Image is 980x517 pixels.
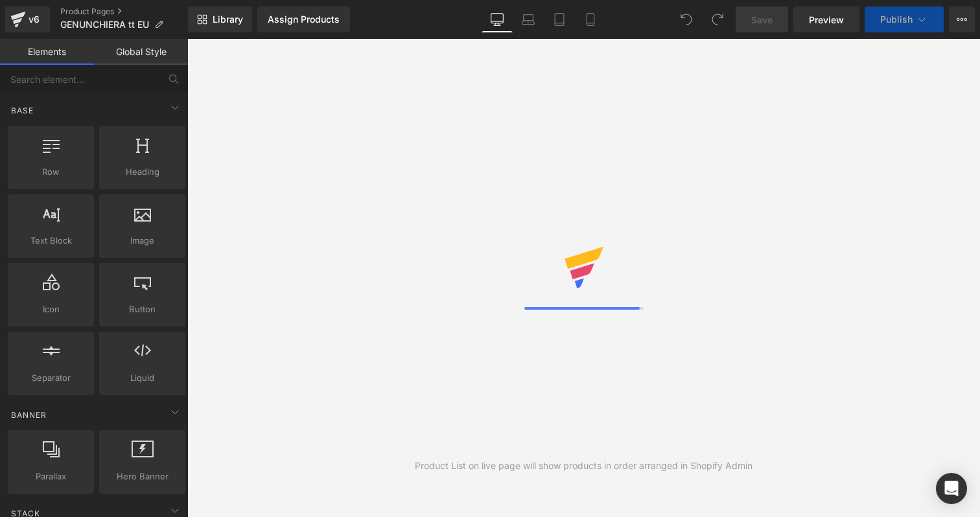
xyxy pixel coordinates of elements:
div: v6 [26,11,42,28]
span: Text Block [12,234,90,247]
button: Redo [705,6,730,32]
span: Liquid [103,371,181,385]
button: Undo [673,6,699,32]
span: Save [751,13,773,27]
a: Global Style [94,39,188,65]
a: Mobile [575,6,606,32]
div: Assign Products [268,14,340,25]
button: More [949,6,975,32]
a: Preview [793,6,859,32]
span: Icon [12,303,90,316]
span: Base [10,104,35,117]
span: Row [12,165,90,179]
a: Desktop [482,6,513,32]
span: Parallax [12,470,90,483]
a: Laptop [513,6,544,32]
a: Product Pages [60,6,188,17]
div: Product List on live page will show products in order arranged in Shopify Admin [415,459,752,473]
span: GENUNCHIERA tt EU [60,19,149,30]
a: Tablet [544,6,575,32]
span: Separator [12,371,90,385]
a: v6 [5,6,50,32]
div: Open Intercom Messenger [936,473,967,504]
span: Image [103,234,181,247]
span: Hero Banner [103,470,181,483]
span: Preview [809,13,844,27]
button: Publish [865,6,944,32]
span: Heading [103,165,181,179]
a: New Library [188,6,252,32]
span: Library [213,14,243,25]
span: Banner [10,409,48,421]
span: Button [103,303,181,316]
span: Publish [880,14,913,25]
